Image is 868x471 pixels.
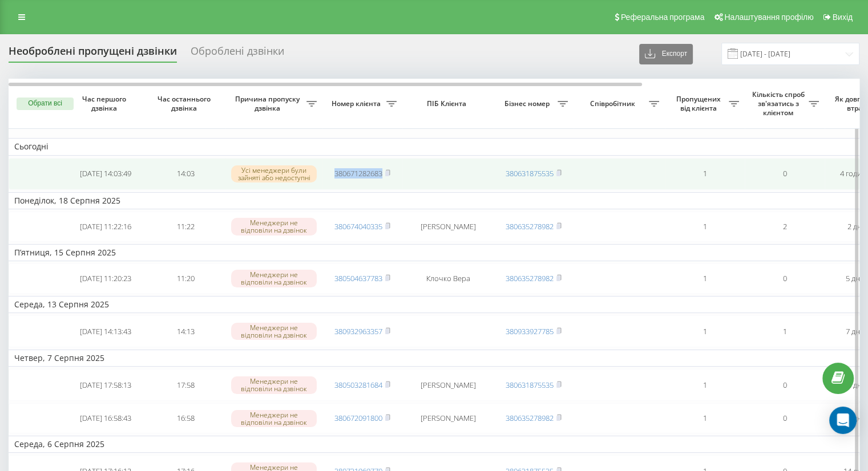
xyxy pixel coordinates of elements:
span: Пропущених від клієнта [671,95,729,112]
span: Номер клієнта [328,99,386,108]
button: Обрати всі [17,98,74,110]
td: 1 [665,369,745,401]
td: 1 [665,403,745,433]
td: 1 [745,315,825,347]
span: Clip a screenshot [52,132,104,141]
div: Менеджери не відповіли на дзвінок [231,376,317,393]
div: Менеджери не відповіли на дзвінок [231,270,317,287]
td: 16:58 [146,403,225,433]
a: 380932963357 [334,326,382,336]
span: Причина пропуску дзвінка [231,95,306,112]
span: Реферальна програма [621,13,705,22]
span: Налаштування профілю [724,13,813,22]
a: 380933927785 [506,326,554,336]
div: Оброблені дзвінки [191,45,284,63]
td: 0 [745,403,825,433]
a: 380504637783 [334,273,382,283]
span: Бізнес номер [499,99,558,108]
button: Clip a screenshot [34,127,208,145]
td: 17:58 [146,369,225,401]
td: [DATE] 16:58:43 [66,403,146,433]
span: Clip a bookmark [52,77,103,86]
a: 380635278982 [506,273,554,283]
span: Кількість спроб зв'язатись з клієнтом [750,90,809,117]
div: Усі менеджери були зайняті або недоступні [231,165,317,182]
input: Untitled [29,50,213,72]
td: [PERSON_NAME] [402,403,494,433]
button: Експорт [639,44,693,64]
span: Clip a block [52,113,89,123]
span: Clear all and close [138,161,200,174]
td: Клочко Вера [402,263,494,294]
a: 380631875535 [506,380,554,390]
div: Open Intercom Messenger [829,407,857,434]
td: 1 [665,212,745,242]
div: Менеджери не відповіли на дзвінок [231,218,317,235]
td: [DATE] 11:22:16 [66,212,146,242]
td: 1 [665,263,745,294]
div: Менеджери не відповіли на дзвінок [231,410,317,427]
span: Inbox Panel [47,412,85,425]
td: [DATE] 11:20:23 [66,263,146,294]
span: Співробітник [579,99,649,108]
td: 2 [745,212,825,242]
a: 380674040335 [334,221,382,232]
span: Вихід [833,13,853,22]
a: 380503281684 [334,380,382,390]
td: [DATE] 14:03:49 [66,158,146,190]
td: [DATE] 14:13:43 [66,315,146,347]
a: 380672091800 [334,413,382,423]
a: 380671282683 [334,168,382,178]
span: Час останнього дзвінка [155,95,216,112]
td: 1 [665,158,745,190]
td: 11:20 [146,263,225,294]
td: [PERSON_NAME] [402,369,494,401]
td: 0 [745,369,825,401]
td: 1 [665,315,745,347]
button: Clip a bookmark [34,72,208,91]
a: 380631875535 [506,168,554,178]
td: 11:22 [146,212,225,242]
div: Менеджери не відповіли на дзвінок [231,323,317,340]
a: 380635278982 [506,413,554,423]
div: Destination [29,397,207,409]
span: Clip a selection (Select text first) [52,95,152,104]
span: ПІБ Клієнта [412,99,484,108]
td: [PERSON_NAME] [402,212,494,242]
button: Clip a block [34,109,208,127]
span: Час першого дзвінка [75,95,136,112]
div: Необроблені пропущені дзвінки [9,45,177,63]
span: xTiles [54,15,75,25]
td: 14:13 [146,315,225,347]
button: Clip a selection (Select text first) [34,91,208,109]
td: 14:03 [146,158,225,190]
td: 0 [745,263,825,294]
a: 380635278982 [506,221,554,232]
td: [DATE] 17:58:13 [66,369,146,401]
td: 0 [745,158,825,190]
